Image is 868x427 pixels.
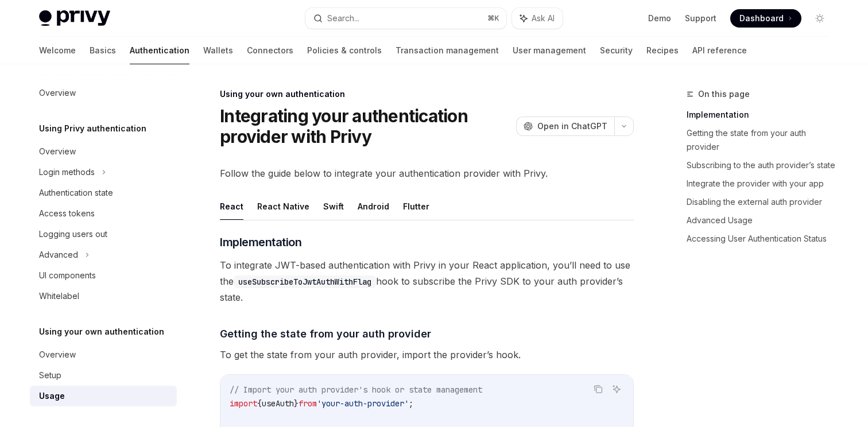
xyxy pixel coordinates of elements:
[39,368,61,382] div: Setup
[90,37,116,64] a: Basics
[230,385,482,395] span: // Import your auth provider's hook or state management
[257,193,309,220] button: React Native
[687,193,838,211] a: Disabling the external auth provider
[39,325,164,339] h5: Using your own authentication
[646,37,679,64] a: Recipes
[730,9,801,28] a: Dashboard
[220,106,511,147] h1: Integrating your authentication provider with Privy
[220,234,301,250] span: Implementation
[409,398,413,409] span: ;
[294,398,299,409] span: }
[39,37,76,64] a: Welcome
[220,165,634,181] span: Follow the guide below to integrate your authentication provider with Privy.
[30,183,177,203] a: Authentication state
[39,269,96,282] div: UI components
[396,37,499,64] a: Transaction management
[648,13,671,24] a: Demo
[262,398,294,409] span: useAuth
[39,165,95,179] div: Login methods
[39,10,110,26] img: light logo
[220,88,634,100] div: Using your own authentication
[30,203,177,224] a: Access tokens
[323,193,344,220] button: Swift
[739,13,784,24] span: Dashboard
[39,122,146,135] h5: Using Privy authentication
[203,37,233,64] a: Wallets
[327,11,359,25] div: Search...
[39,207,95,220] div: Access tokens
[591,382,606,397] button: Copy the contents from the code block
[692,37,747,64] a: API reference
[305,8,506,29] button: Search...⌘K
[30,141,177,162] a: Overview
[532,13,555,24] span: Ask AI
[513,37,586,64] a: User management
[811,9,829,28] button: Toggle dark mode
[30,265,177,286] a: UI components
[600,37,633,64] a: Security
[512,8,563,29] button: Ask AI
[698,87,750,101] span: On this page
[39,289,79,303] div: Whitelabel
[220,347,634,363] span: To get the state from your auth provider, import the provider’s hook.
[685,13,716,24] a: Support
[687,230,838,248] a: Accessing User Authentication Status
[39,348,76,362] div: Overview
[39,186,113,200] div: Authentication state
[307,37,382,64] a: Policies & controls
[130,37,189,64] a: Authentication
[687,211,838,230] a: Advanced Usage
[358,193,389,220] button: Android
[317,398,409,409] span: 'your-auth-provider'
[687,124,838,156] a: Getting the state from your auth provider
[403,193,429,220] button: Flutter
[230,398,257,409] span: import
[39,227,107,241] div: Logging users out
[39,145,76,158] div: Overview
[30,224,177,244] a: Logging users out
[516,117,614,136] button: Open in ChatGPT
[609,382,624,397] button: Ask AI
[30,386,177,406] a: Usage
[30,83,177,103] a: Overview
[39,86,76,100] div: Overview
[220,257,634,305] span: To integrate JWT-based authentication with Privy in your React application, you’ll need to use th...
[537,121,607,132] span: Open in ChatGPT
[30,344,177,365] a: Overview
[220,326,431,341] span: Getting the state from your auth provider
[487,14,499,23] span: ⌘ K
[299,398,317,409] span: from
[687,174,838,193] a: Integrate the provider with your app
[30,286,177,306] a: Whitelabel
[687,156,838,174] a: Subscribing to the auth provider’s state
[247,37,293,64] a: Connectors
[30,365,177,386] a: Setup
[687,106,838,124] a: Implementation
[220,193,243,220] button: React
[39,389,65,403] div: Usage
[39,248,78,262] div: Advanced
[257,398,262,409] span: {
[234,275,376,288] code: useSubscribeToJwtAuthWithFlag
